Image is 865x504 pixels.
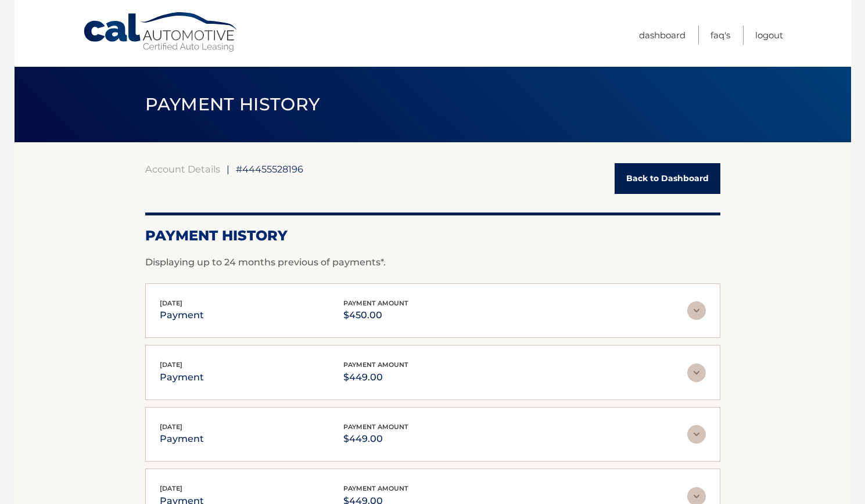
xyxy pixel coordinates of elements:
span: payment amount [343,299,408,307]
p: $449.00 [343,369,408,386]
img: accordion-rest.svg [687,301,706,320]
span: #44455528196 [236,163,303,175]
span: payment amount [343,361,408,369]
p: payment [160,369,204,386]
p: Displaying up to 24 months previous of payments*. [145,255,720,269]
img: accordion-rest.svg [687,363,706,382]
a: Back to Dashboard [615,163,720,194]
span: payment amount [343,484,408,492]
a: Dashboard [639,26,685,45]
a: Cal Automotive [82,12,239,53]
span: [DATE] [160,423,182,431]
span: PAYMENT HISTORY [145,93,320,115]
a: FAQ's [710,26,730,45]
p: $450.00 [343,307,408,323]
p: payment [160,307,204,323]
img: accordion-rest.svg [687,425,706,444]
span: [DATE] [160,361,182,369]
p: $449.00 [343,431,408,447]
span: [DATE] [160,299,182,307]
span: [DATE] [160,484,182,492]
p: payment [160,431,204,447]
span: | [227,163,229,175]
h2: Payment History [145,227,720,244]
span: payment amount [343,423,408,431]
a: Logout [755,26,783,45]
a: Account Details [145,163,220,175]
